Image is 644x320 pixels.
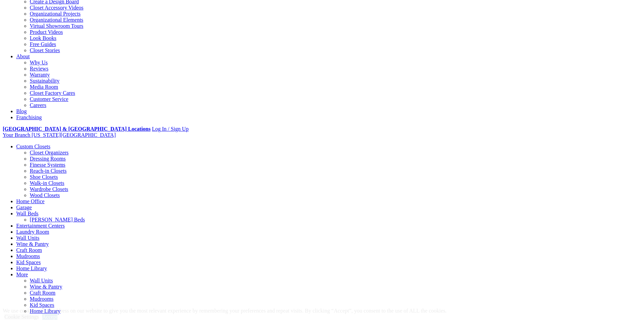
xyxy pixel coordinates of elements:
[16,108,27,114] a: Blog
[30,284,62,290] a: Wine & Pantry
[42,314,57,320] a: Accept
[152,126,188,132] a: Log In / Sign Up
[4,314,39,320] a: Cookie Settings
[30,186,68,192] a: Wardrobe Closets
[30,84,58,90] a: Media Room
[30,96,68,102] a: Customer Service
[30,296,53,302] a: Mudrooms
[30,168,67,174] a: Reach-in Closets
[30,192,60,198] a: Wood Closets
[30,5,84,10] a: Closet Accessory Videos
[16,265,47,271] a: Home Library
[16,223,65,229] a: Entertainment Centers
[3,132,30,138] span: Your Branch
[16,198,45,204] a: Home Office
[16,211,39,216] a: Wall Beds
[30,11,80,17] a: Organizational Projects
[16,144,50,149] a: Custom Closets
[30,290,55,296] a: Craft Room
[3,308,447,314] div: We use cookies and IP address on our website to give you the most relevant experience by remember...
[30,47,60,53] a: Closet Stories
[30,174,58,180] a: Shoe Closets
[30,35,56,41] a: Look Books
[16,259,41,265] a: Kid Spaces
[30,150,69,155] a: Closet Organizers
[30,41,56,47] a: Free Guides
[16,229,49,235] a: Laundry Room
[16,114,42,120] a: Franchising
[30,102,46,108] a: Careers
[30,162,65,168] a: Finesse Systems
[30,90,75,96] a: Closet Factory Cares
[30,278,53,283] a: Wall Units
[30,66,48,71] a: Reviews
[30,156,66,162] a: Dressing Rooms
[31,132,116,138] span: [US_STATE][GEOGRAPHIC_DATA]
[30,29,63,35] a: Product Videos
[16,54,30,59] a: About
[16,205,32,210] a: Garage
[16,241,49,247] a: Wine & Pantry
[30,78,59,84] a: Sustainability
[30,60,48,65] a: Why Us
[16,247,42,253] a: Craft Room
[16,253,40,259] a: Mudrooms
[30,217,85,222] a: [PERSON_NAME] Beds
[16,235,39,241] a: Wall Units
[16,272,28,277] a: More menu text will display only on big screen
[30,72,50,78] a: Warranty
[30,17,83,23] a: Organizational Elements
[30,23,84,29] a: Virtual Showroom Tours
[3,132,116,138] a: Your Branch [US_STATE][GEOGRAPHIC_DATA]
[30,302,54,308] a: Kid Spaces
[3,126,150,132] a: [GEOGRAPHIC_DATA] & [GEOGRAPHIC_DATA] Locations
[30,180,64,186] a: Walk-in Closets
